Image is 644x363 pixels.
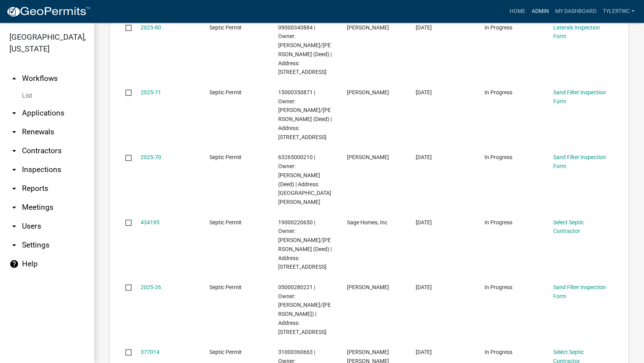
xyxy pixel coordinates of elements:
[9,146,19,156] i: arrow_drop_down
[9,127,19,137] i: arrow_drop_down
[209,284,242,290] span: Septic Permit
[209,89,242,95] span: Septic Permit
[141,89,161,95] a: 2025-71
[484,284,512,290] span: In Progress
[141,284,161,290] a: 2025-26
[552,4,600,19] a: My Dashboard
[416,154,432,160] span: 06/11/2025
[416,24,432,31] span: 06/15/2025
[278,154,331,205] span: 63265000210 | Owner: HUGHES, TED W (Deed) | Address: 8489 ARTHUR TRL
[553,284,606,299] a: Sand Filter Inspection Form
[600,4,638,19] a: TylerTWC
[9,74,19,83] i: arrow_drop_up
[553,219,584,235] a: Select Septic Contractor
[141,349,160,355] a: 377014
[484,349,512,355] span: In Progress
[484,219,512,225] span: In Progress
[9,203,19,212] i: arrow_drop_down
[209,154,242,160] span: Septic Permit
[9,222,19,231] i: arrow_drop_down
[484,154,512,160] span: In Progress
[553,154,606,169] a: Sand Filter Inspection Form
[484,24,512,31] span: In Progress
[528,4,552,19] a: Admin
[209,219,242,225] span: Septic Permit
[278,24,332,75] span: 09000340884 | Owner: CORY, TIMOTHY/BROWN, MARIE A (Deed) | Address: 12838 50TH AVE
[9,259,19,269] i: help
[416,284,432,290] span: 03/28/2025
[506,4,528,19] a: Home
[416,89,432,95] span: 06/13/2025
[9,184,19,193] i: arrow_drop_down
[347,24,389,31] span: Timothy Cory
[416,219,432,225] span: 06/11/2025
[278,284,331,335] span: 05000280221 | Owner: REYNOLDS, JOSEPH C/DEBBIE (Deed) | Address: 5261 R63 HWY
[347,284,389,290] span: Rick Rogers
[141,24,161,31] a: 2025-80
[9,240,19,250] i: arrow_drop_down
[416,349,432,355] span: 02/14/2025
[484,89,512,95] span: In Progress
[9,108,19,118] i: arrow_drop_down
[141,219,160,225] a: 434195
[347,154,389,160] span: Rick Rogers
[553,24,600,40] a: Laterals Inspection Form
[278,89,332,140] span: 15000350871 | Owner: AUGSBURGER, MICHAEL B/ELIZABETH A (Deed) | Address: 5708 FORD ST
[278,219,332,270] span: 19000220650 | Owner: HOVERTSEN, BRETT/ALLISON (Deed) | Address: 16211 DRAKE TRL
[209,24,242,31] span: Septic Permit
[347,89,389,95] span: Rick Rogers
[141,154,161,160] a: 2025-70
[553,89,606,104] a: Sand Filter Inspection Form
[347,219,387,225] span: Sage Homes, Inc
[209,349,242,355] span: Septic Permit
[9,165,19,174] i: arrow_drop_down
